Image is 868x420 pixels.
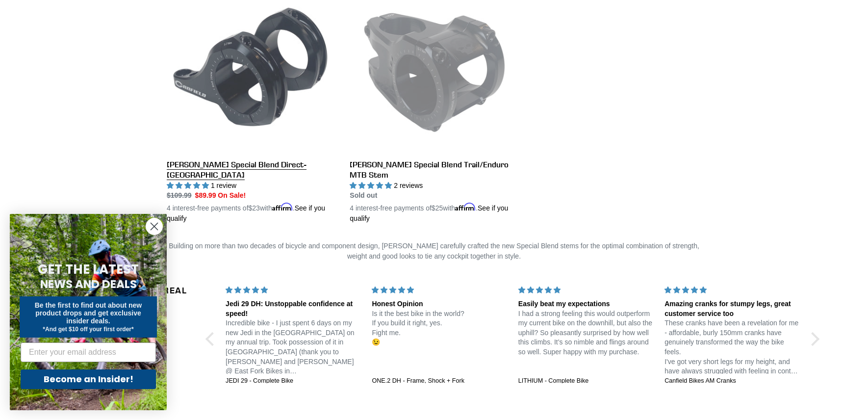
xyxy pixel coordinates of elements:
p: Is it the best bike in the world? If you build it right, yes. Fight me. 😉 [372,309,506,347]
div: 5 stars [372,285,506,295]
p: Incredible bike - I just spent 6 days on my new Jedi in the [GEOGRAPHIC_DATA] on my annual trip. ... [226,318,360,376]
span: NEWS AND DEALS [40,276,137,292]
span: *And get $10 off your first order* [43,326,133,333]
button: Close dialog [146,218,163,235]
p: I had a strong feeling this would outperform my current bike on the downhill, but also the uphill... [518,309,653,357]
a: ONE.2 DH - Frame, Shock + Fork [372,377,506,386]
p: These cranks have been a revelation for me - affordable, burly 150mm cranks have genuinely transf... [664,318,799,376]
div: 5 stars [226,285,360,295]
button: Become an Insider! [21,369,156,389]
input: Enter your email address [21,342,156,362]
a: JEDI 29 - Complete Bike [226,377,360,386]
div: Amazing cranks for stumpy legs, great customer service too [664,299,799,318]
div: Easily beat my expectations [518,299,653,309]
a: Canfield Bikes AM Cranks [664,377,799,386]
div: Building on more than two decades of bicycle and component design, [PERSON_NAME] carefully crafte... [167,241,701,262]
div: 5 stars [518,285,653,295]
div: Jedi 29 DH: Unstoppable confidence at speed! [226,299,360,318]
div: Honest Opinion [372,299,506,309]
span: Be the first to find out about new product drops and get exclusive insider deals. [35,301,142,325]
div: 5 stars [664,285,799,295]
a: LITHIUM - Complete Bike [518,377,653,386]
span: GET THE LATEST [38,261,139,278]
